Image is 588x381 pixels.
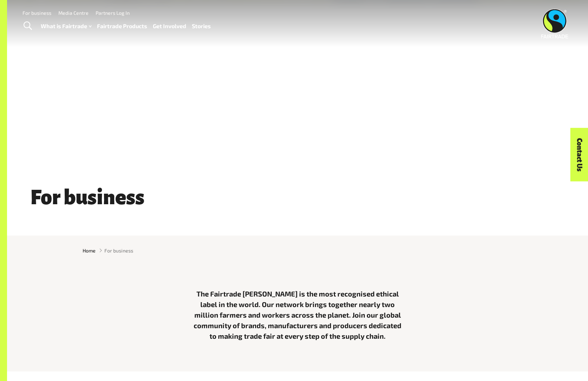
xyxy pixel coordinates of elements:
a: Media Centre [58,10,89,16]
img: Fairtrade Australia New Zealand logo [541,9,568,38]
p: The Fairtrade [PERSON_NAME] is the most recognised ethical label in the world. Our network brings... [192,288,403,341]
a: Fairtrade Products [97,21,147,31]
a: Stories [192,21,211,31]
span: For business [28,186,147,209]
a: Partners Log In [96,10,130,16]
a: For business [22,10,51,16]
a: Home [83,247,96,254]
a: Get Involved [153,21,186,31]
a: What is Fairtrade [41,21,91,31]
a: Toggle Search [19,17,36,35]
span: For business [104,247,133,254]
